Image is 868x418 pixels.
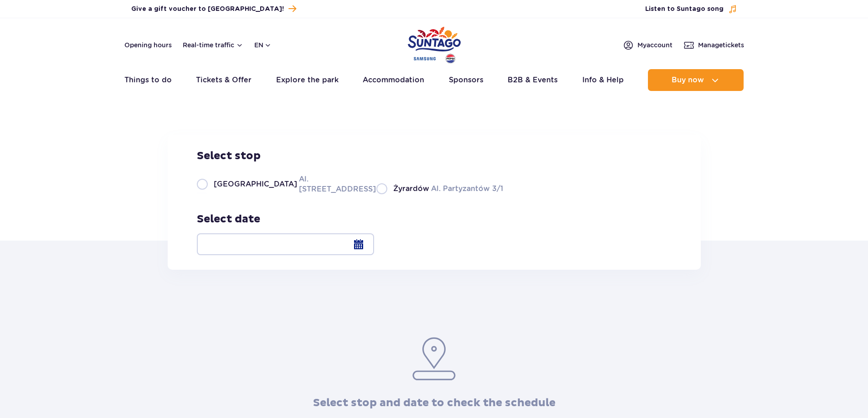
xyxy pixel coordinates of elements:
[196,69,252,91] a: Tickets & Offer
[197,149,503,163] h3: Select stop
[183,41,243,49] button: Real-time traffic
[376,183,503,194] label: Al. Partyzantów 3/1
[197,174,365,194] label: Al. [STREET_ADDRESS]
[124,40,172,50] a: Opening hours
[363,69,424,91] a: Accommodation
[131,5,284,14] span: Give a gift voucher to [GEOGRAPHIC_DATA]!
[131,3,296,15] a: Give a gift voucher to [GEOGRAPHIC_DATA]!
[582,69,624,91] a: Info & Help
[408,23,461,65] a: Park of Poland
[637,40,673,50] span: My account
[645,5,737,14] button: Listen to Suntago song
[124,69,172,91] a: Things to do
[449,69,483,91] a: Sponsors
[623,40,673,50] a: Myaccount
[683,40,744,50] a: Managetickets
[698,40,744,50] span: Manage tickets
[393,184,429,194] span: Żyrardów
[214,179,297,189] span: [GEOGRAPHIC_DATA]
[672,76,704,84] span: Buy now
[648,69,744,91] button: Buy now
[313,396,555,410] h3: Select stop and date to check the schedule
[508,69,558,91] a: B2B & Events
[276,69,339,91] a: Explore the park
[645,5,724,14] span: Listen to Suntago song
[254,40,272,50] button: en
[411,336,457,382] img: pin.953eee3c.svg
[197,212,374,226] h3: Select date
